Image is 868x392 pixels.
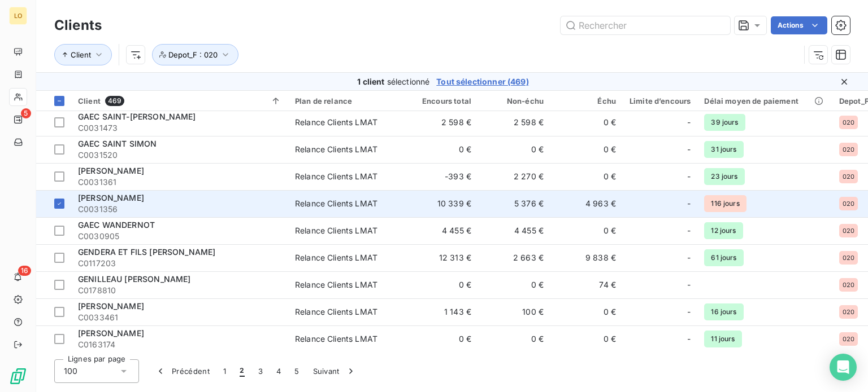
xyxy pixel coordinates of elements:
span: C0031361 [78,177,281,188]
span: - [687,225,691,236]
span: C0033461 [78,312,281,323]
div: Plan de relance [295,96,399,105]
span: - [687,333,691,345]
td: 2 663 € [478,244,550,271]
span: 020 [843,119,854,126]
button: 3 [251,359,270,383]
span: GENDERA ET FILS [PERSON_NAME] [78,247,215,257]
span: GAEC WANDERNOT [78,220,155,230]
span: 2 [240,365,244,377]
div: Relance Clients LMAT [295,333,377,345]
div: Limite d’encours [630,96,691,105]
td: 4 455 € [406,217,478,244]
img: Logo LeanPay [9,367,27,385]
span: 5 [21,108,31,118]
span: GAEC SAINT SIMON [78,139,157,148]
div: Relance Clients LMAT [295,306,377,318]
span: 116 jours [704,195,746,212]
span: - [687,279,691,290]
span: 020 [843,200,854,207]
span: 020 [843,173,854,180]
td: 0 € [550,109,623,136]
div: LO [9,7,27,25]
td: 74 € [550,271,623,298]
td: 0 € [478,325,550,353]
a: 5 [9,111,27,129]
span: C0117203 [78,258,281,269]
span: [PERSON_NAME] [78,166,144,175]
span: - [687,306,691,318]
div: Relance Clients LMAT [295,171,377,182]
div: Relance Clients LMAT [295,279,377,290]
td: 0 € [550,163,623,190]
span: C0030905 [78,231,281,242]
span: GENILLEAU [PERSON_NAME] [78,274,190,284]
span: C0163174 [78,339,281,350]
span: 1 client [357,77,384,86]
td: 1 143 € [406,298,478,325]
div: Relance Clients LMAT [295,198,377,209]
span: Client [78,96,101,105]
span: 020 [843,309,854,315]
td: 9 838 € [550,244,623,271]
td: 0 € [478,271,550,298]
div: Encours total [413,96,471,105]
span: 469 [105,96,124,106]
span: Tout sélectionner (469) [436,76,528,87]
span: Client [71,50,91,59]
span: C0031473 [78,122,281,134]
td: 2 270 € [478,163,550,190]
span: 61 jours [704,249,743,266]
span: [PERSON_NAME] [78,328,144,338]
span: 39 jours [704,114,745,131]
button: Précédent [148,359,216,383]
div: Relance Clients LMAT [295,252,377,263]
span: - [687,252,691,263]
td: 0 € [406,271,478,298]
span: - [687,144,691,155]
button: 1 [216,359,233,383]
td: 4 455 € [478,217,550,244]
button: Depot_F : 020 [152,44,238,65]
span: 11 jours [704,331,741,347]
div: Relance Clients LMAT [295,225,377,236]
span: - [687,171,691,182]
div: Relance Clients LMAT [295,144,377,155]
button: Suivant [306,359,363,383]
span: 100 [64,365,77,377]
h3: Clients [54,15,102,36]
span: 12 jours [704,222,743,239]
span: 020 [843,254,854,261]
td: 100 € [478,298,550,325]
span: 23 jours [704,168,744,185]
span: C0178810 [78,285,281,296]
span: GAEC SAINT-[PERSON_NAME] [78,112,196,121]
input: Rechercher [561,16,730,34]
span: [PERSON_NAME] [78,193,144,202]
div: Délai moyen de paiement [704,96,825,105]
span: 16 jours [704,303,743,320]
div: Relance Clients LMAT [295,117,377,128]
button: 4 [270,359,288,383]
span: 020 [843,146,854,153]
td: 10 339 € [406,190,478,217]
span: 020 [843,281,854,288]
td: 5 376 € [478,190,550,217]
td: 0 € [478,136,550,163]
span: 020 [843,336,854,342]
td: 0 € [550,217,623,244]
button: Actions [771,16,827,34]
td: 2 598 € [406,109,478,136]
button: Client [54,44,112,65]
span: 16 [18,266,31,276]
button: 5 [288,359,306,383]
span: 31 jours [704,141,743,158]
td: -393 € [406,163,478,190]
td: 12 313 € [406,244,478,271]
td: 0 € [550,325,623,353]
span: C0031356 [78,204,281,215]
div: Non-échu [485,96,544,105]
span: sélectionné [387,77,430,86]
td: 0 € [550,136,623,163]
div: Échu [557,96,616,105]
